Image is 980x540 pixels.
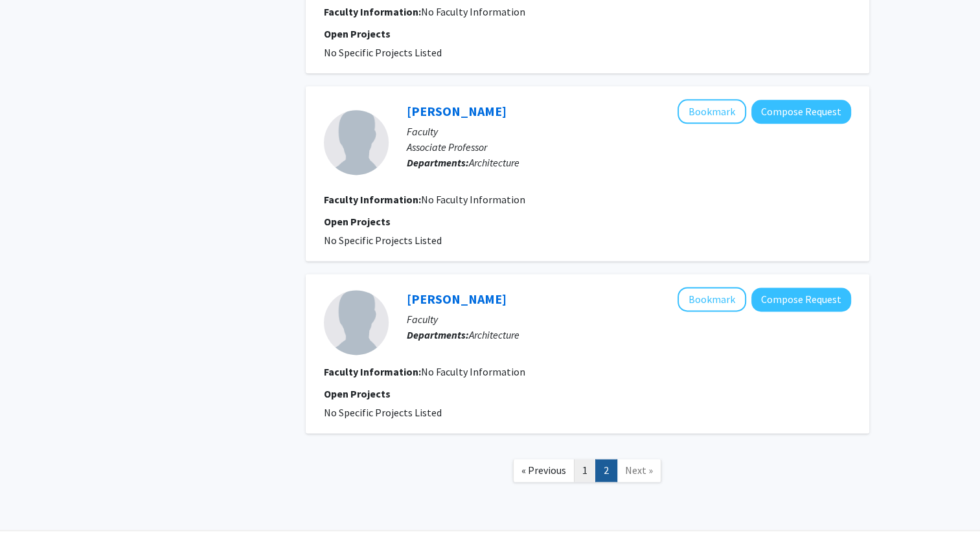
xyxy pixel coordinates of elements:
[407,328,469,341] b: Departments:
[421,193,525,206] span: No Faculty Information
[751,287,851,311] button: Compose Request to Emine Kayim
[421,365,525,378] span: No Faculty Information
[513,459,575,482] a: Previous
[324,386,851,401] p: Open Projects
[324,193,421,206] b: Faculty Information:
[678,287,746,311] button: Add Emine Kayim to Bookmarks
[10,482,55,530] iframe: Chat
[469,328,519,341] span: Architecture
[469,156,519,169] span: Architecture
[407,156,469,169] b: Departments:
[324,234,442,247] span: No Specific Projects Listed
[407,139,851,155] p: Associate Professor
[324,365,421,378] b: Faculty Information:
[407,124,851,139] p: Faculty
[751,100,851,124] button: Compose Request to Jason Scroggin
[595,459,617,482] a: 2
[324,406,442,419] span: No Specific Projects Listed
[617,459,661,482] a: Next Page
[324,26,851,41] p: Open Projects
[678,99,746,124] button: Add Jason Scroggin to Bookmarks
[306,446,869,499] nav: Page navigation
[407,103,507,119] a: [PERSON_NAME]
[324,46,442,59] span: No Specific Projects Listed
[324,5,421,18] b: Faculty Information:
[407,291,507,307] a: [PERSON_NAME]
[324,214,851,229] p: Open Projects
[521,464,566,477] span: « Previous
[574,459,596,482] a: 1
[421,5,525,18] span: No Faculty Information
[625,464,653,477] span: Next »
[407,311,851,327] p: Faculty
